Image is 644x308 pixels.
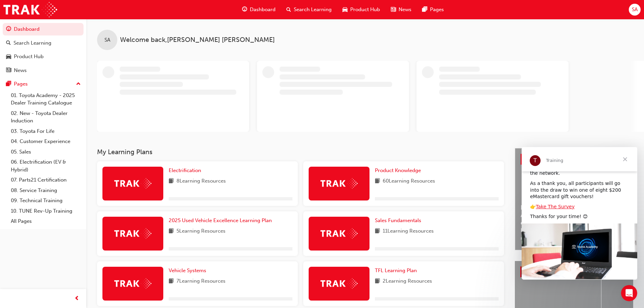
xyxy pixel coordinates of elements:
[342,5,348,14] span: car-icon
[169,267,206,274] span: Vehicle Systems
[97,148,504,156] h3: My Learning Plans
[8,126,84,137] a: 03. Toyota For Life
[169,167,204,174] a: Electrification
[6,26,11,32] span: guage-icon
[375,167,424,174] a: Product Knowledge
[8,216,84,227] a: All Pages
[383,227,434,236] span: 11 Learning Resources
[520,266,628,277] a: Product HubShow all
[169,167,201,173] span: Electrification
[8,108,84,126] a: 02. New - Toyota Dealer Induction
[3,50,84,63] a: Product Hub
[375,267,420,275] a: TFL Learning Plan
[114,178,151,189] img: Trak
[14,53,44,61] div: Product Hub
[521,227,627,242] span: Revolutionise the way you access and manage your learning resources.
[383,277,432,286] span: 2 Learning Resources
[8,195,84,206] a: 09. Technical Training
[320,228,358,239] img: Trak
[320,278,358,289] img: Trak
[169,177,174,186] span: book-icon
[399,6,411,14] span: News
[430,6,444,14] span: Pages
[521,204,627,227] span: Help Shape the Future of Toyota Academy Training and Win an eMastercard!
[8,147,84,157] a: 05. Sales
[417,3,449,17] a: pages-iconPages
[169,217,272,223] span: 2025 Used Vehicle Excellence Learning Plan
[521,154,627,165] a: Latest NewsShow all
[8,206,84,216] a: 10. TUNE Rev-Up Training
[242,5,247,14] span: guage-icon
[3,78,84,90] button: Pages
[3,22,84,78] button: DashboardSearch LearningProduct HubNews
[8,136,84,147] a: 04. Customer Experience
[375,267,417,274] span: TFL Learning Plan
[6,40,11,46] span: search-icon
[375,227,380,236] span: book-icon
[8,175,84,185] a: 07. Parts21 Certification
[14,39,51,47] div: Search Learning
[629,4,641,16] button: SA
[3,64,84,77] a: News
[169,267,209,275] a: Vehicle Systems
[375,217,421,223] span: Sales Fundamentals
[237,3,281,17] a: guage-iconDashboard
[320,178,358,189] img: Trak
[104,36,110,44] span: SA
[74,294,79,303] span: prev-icon
[6,68,11,74] span: news-icon
[375,177,380,186] span: book-icon
[114,228,151,239] img: Trak
[8,157,84,175] a: 06. Electrification (EV & Hybrid)
[522,147,637,280] iframe: Intercom live chat message
[422,5,427,14] span: pages-icon
[14,80,28,88] div: Pages
[169,217,275,224] a: 2025 Used Vehicle Excellence Learning Plan
[176,177,226,186] span: 8 Learning Resources
[6,81,11,87] span: pages-icon
[3,2,57,17] img: Trak
[385,3,417,17] a: news-iconNews
[8,90,84,108] a: 01. Toyota Academy - 2025 Dealer Training Catalogue
[3,37,84,49] a: Search Learning
[169,227,174,236] span: book-icon
[515,148,633,250] a: Latest NewsShow allHelp Shape the Future of Toyota Academy Training and Win an eMastercard!Revolu...
[632,6,638,14] span: SA
[176,277,225,286] span: 7 Learning Resources
[375,277,380,286] span: book-icon
[383,177,435,186] span: 60 Learning Resources
[294,6,332,14] span: Search Learning
[337,3,385,17] a: car-iconProduct Hub
[286,5,291,14] span: search-icon
[14,67,27,74] div: News
[375,217,424,224] a: Sales Fundamentals
[621,285,637,301] iframe: Intercom live chat
[375,167,421,173] span: Product Knowledge
[176,227,225,236] span: 5 Learning Resources
[76,80,81,89] span: up-icon
[169,277,174,286] span: book-icon
[114,278,151,289] img: Trak
[281,3,337,17] a: search-iconSearch Learning
[391,5,396,14] span: news-icon
[6,54,11,60] span: car-icon
[250,6,276,14] span: Dashboard
[8,185,84,196] a: 08. Service Training
[350,6,380,14] span: Product Hub
[120,36,275,44] span: Welcome back , [PERSON_NAME] [PERSON_NAME]
[3,23,84,35] a: Dashboard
